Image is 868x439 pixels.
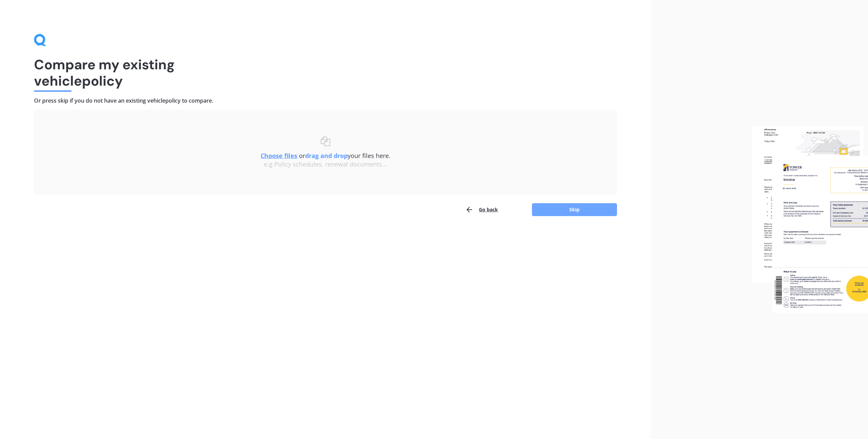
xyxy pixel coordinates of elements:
[305,152,348,160] b: drag and drop
[34,56,617,89] h1: Compare my existing vehicle policy
[532,203,617,216] button: Skip
[48,161,603,168] div: e.g Policy schedules, renewal documents...
[34,97,617,104] h4: Or press skip if you do not have an existing vehicle policy to compare.
[261,152,297,160] u: Choose files
[752,126,868,313] img: files.webp
[261,152,390,160] span: or your files here.
[465,203,498,216] button: Go back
